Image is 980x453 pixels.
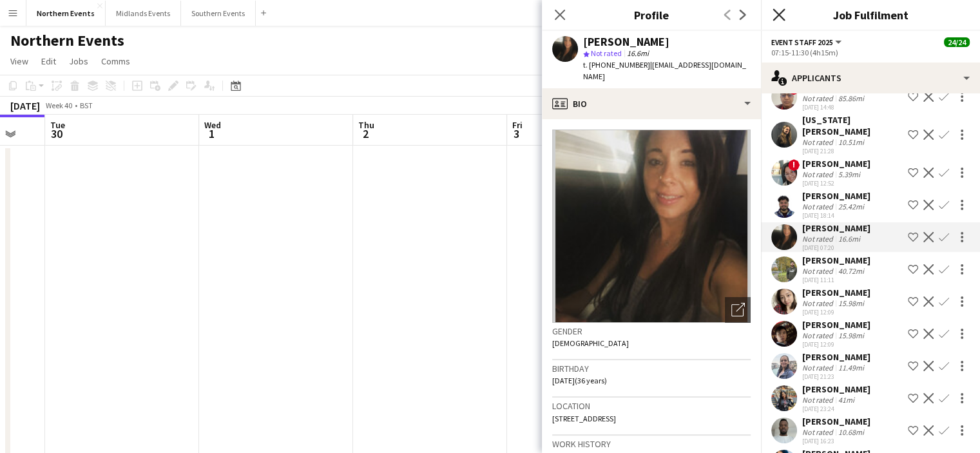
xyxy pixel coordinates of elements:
a: View [5,53,34,70]
div: 10.51mi [836,137,867,147]
a: Jobs [64,53,93,70]
div: 40.72mi [836,266,867,276]
h3: Work history [552,438,751,450]
div: [DATE] 21:23 [802,372,870,381]
div: 11.49mi [836,363,867,372]
div: 10.68mi [836,427,867,437]
button: Southern Events [181,1,256,26]
div: BST [80,101,93,110]
div: Applicants [761,63,980,93]
span: 30 [48,126,65,141]
span: ! [788,159,800,171]
div: Not rated [802,169,836,179]
div: Not rated [802,137,836,147]
div: Not rated [802,234,836,244]
div: [PERSON_NAME] [802,383,870,395]
div: [PERSON_NAME] [802,287,870,298]
span: 2 [356,126,374,141]
h1: Northern Events [10,31,124,50]
div: 07:15-11:30 (4h15m) [771,48,970,57]
span: Tue [50,119,65,131]
div: [PERSON_NAME] [802,158,870,169]
span: Event Staff 2025 [771,37,833,47]
div: 15.98mi [836,298,867,308]
h3: Location [552,400,751,412]
div: Bio [542,88,761,119]
div: [PERSON_NAME] [802,190,870,202]
div: [DATE] 23:24 [802,405,870,413]
div: [DATE] 12:09 [802,340,870,349]
h3: Gender [552,325,751,337]
a: Edit [36,53,61,70]
div: [PERSON_NAME] [802,255,870,266]
div: Not rated [802,363,836,372]
span: | [EMAIL_ADDRESS][DOMAIN_NAME] [583,60,746,81]
h3: Job Fulfilment [761,6,980,23]
div: Open photos pop-in [725,297,751,323]
div: [PERSON_NAME] [802,319,870,331]
span: Not rated [591,48,622,58]
div: Not rated [802,395,836,405]
div: [DATE] 21:28 [802,147,903,155]
div: [DATE] 14:48 [802,103,870,111]
button: Northern Events [26,1,106,26]
div: 41mi [836,395,857,405]
div: 5.39mi [836,169,863,179]
h3: Birthday [552,363,751,374]
span: 24/24 [944,37,970,47]
div: [DATE] 18:14 [802,211,870,220]
h3: Profile [542,6,761,23]
div: Not rated [802,93,836,103]
div: [DATE] 07:20 [802,244,870,252]
span: Jobs [69,55,88,67]
div: 85.86mi [836,93,867,103]
div: Not rated [802,427,836,437]
span: Week 40 [43,101,75,110]
div: [PERSON_NAME] [802,351,870,363]
span: 3 [510,126,523,141]
div: 25.42mi [836,202,867,211]
div: Not rated [802,298,836,308]
div: Not rated [802,202,836,211]
span: Thu [358,119,374,131]
span: t. [PHONE_NUMBER] [583,60,650,70]
span: [DATE] (36 years) [552,376,607,385]
span: View [10,55,28,67]
div: Not rated [802,331,836,340]
span: [DEMOGRAPHIC_DATA] [552,338,629,348]
a: Comms [96,53,135,70]
button: Midlands Events [106,1,181,26]
span: [STREET_ADDRESS] [552,414,616,423]
div: [PERSON_NAME] [583,36,669,48]
div: [DATE] 16:23 [802,437,870,445]
span: Comms [101,55,130,67]
div: [US_STATE][PERSON_NAME] [802,114,903,137]
button: Event Staff 2025 [771,37,843,47]
span: Edit [41,55,56,67]
div: 15.98mi [836,331,867,340]
div: [DATE] [10,99,40,112]
div: [DATE] 12:52 [802,179,870,188]
span: 16.6mi [624,48,651,58]
div: [PERSON_NAME] [802,416,870,427]
div: [DATE] 11:11 [802,276,870,284]
div: [PERSON_NAME] [802,222,870,234]
span: Fri [512,119,523,131]
span: Wed [204,119,221,131]
div: 16.6mi [836,234,863,244]
div: Not rated [802,266,836,276]
div: [DATE] 12:09 [802,308,870,316]
img: Crew avatar or photo [552,130,751,323]
span: 1 [202,126,221,141]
